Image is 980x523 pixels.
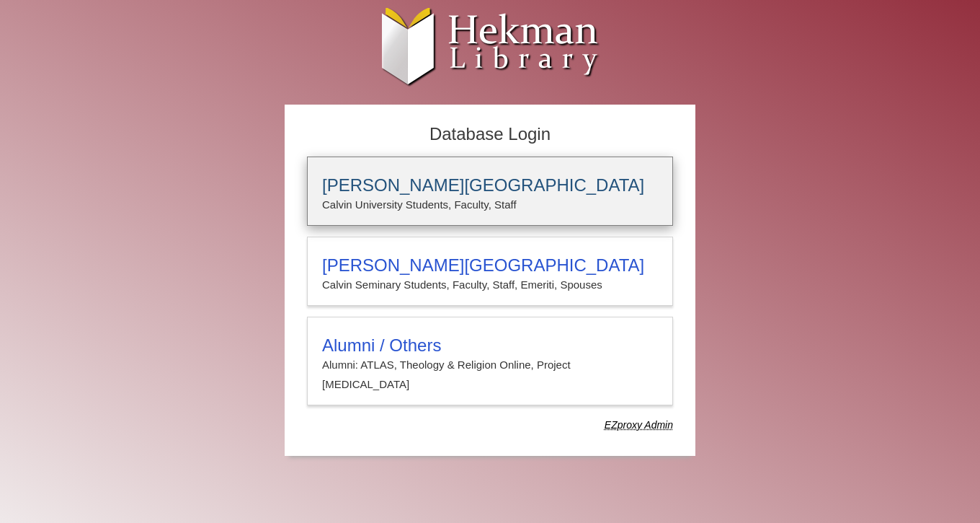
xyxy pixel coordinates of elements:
summary: Alumni / OthersAlumni: ATLAS, Theology & Religion Online, Project [MEDICAL_DATA] [322,335,658,394]
p: Alumni: ATLAS, Theology & Religion Online, Project [MEDICAL_DATA] [322,356,658,394]
h3: [PERSON_NAME][GEOGRAPHIC_DATA] [322,255,658,276]
a: [PERSON_NAME][GEOGRAPHIC_DATA]Calvin Seminary Students, Faculty, Staff, Emeriti, Spouses [307,237,673,306]
p: Calvin Seminary Students, Faculty, Staff, Emeriti, Spouses [322,276,658,294]
h3: Alumni / Others [322,335,658,356]
p: Calvin University Students, Faculty, Staff [322,195,658,214]
h2: Database Login [300,120,680,149]
dfn: Use Alumni login [605,419,673,431]
a: [PERSON_NAME][GEOGRAPHIC_DATA]Calvin University Students, Faculty, Staff [307,157,673,226]
h3: [PERSON_NAME][GEOGRAPHIC_DATA] [322,175,658,195]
